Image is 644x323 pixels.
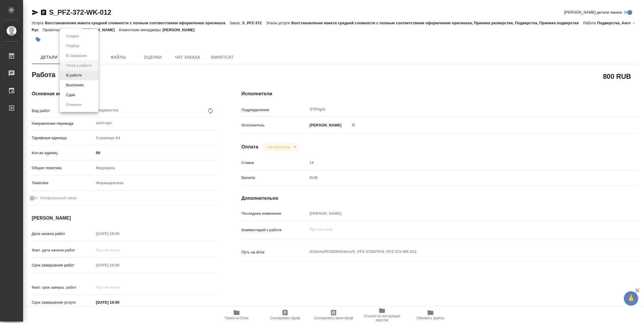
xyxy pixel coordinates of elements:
[64,62,93,69] button: Готов к работе
[64,72,83,79] button: В работе
[64,82,85,88] button: Выполнен
[64,33,80,39] button: Создан
[64,102,83,108] button: Отменен
[64,53,89,59] button: В ожидании
[64,43,81,49] button: Подбор
[64,92,77,98] button: Сдан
